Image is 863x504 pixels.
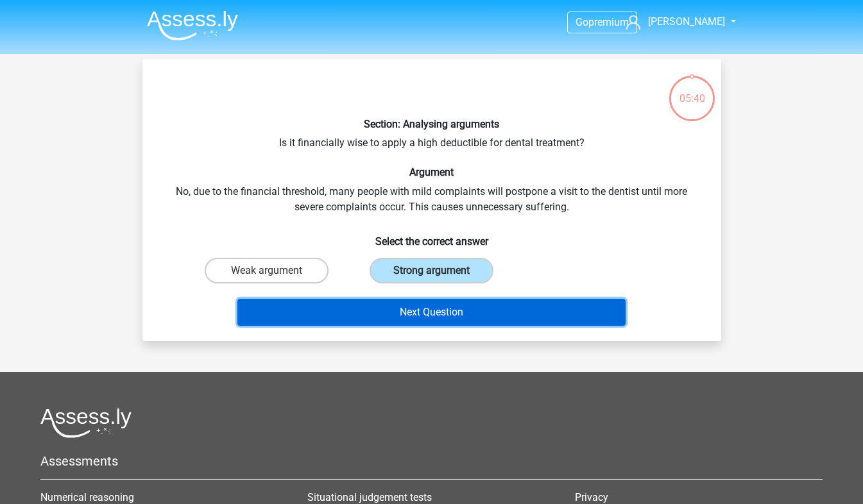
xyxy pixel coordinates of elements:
[205,258,329,283] label: Weak argument
[568,13,637,31] a: Gopremium
[148,69,716,331] div: Is it financially wise to apply a high deductible for dental treatment? No, due to the financial ...
[40,453,823,469] h5: Assessments
[307,491,432,503] a: Situational judgement tests
[40,491,134,503] a: Numerical reasoning
[668,74,716,106] div: 05:40
[370,258,493,283] label: Strong argument
[576,16,588,28] span: Go
[40,408,132,438] img: Assessly logo
[147,10,238,40] img: Assessly
[163,166,701,178] h6: Argument
[163,225,701,248] h6: Select the correct answer
[163,118,701,130] h6: Section: Analysing arguments
[588,16,629,28] span: premium
[621,14,726,29] a: [PERSON_NAME]
[237,299,626,326] button: Next Question
[575,491,608,503] a: Privacy
[648,15,725,28] span: [PERSON_NAME]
